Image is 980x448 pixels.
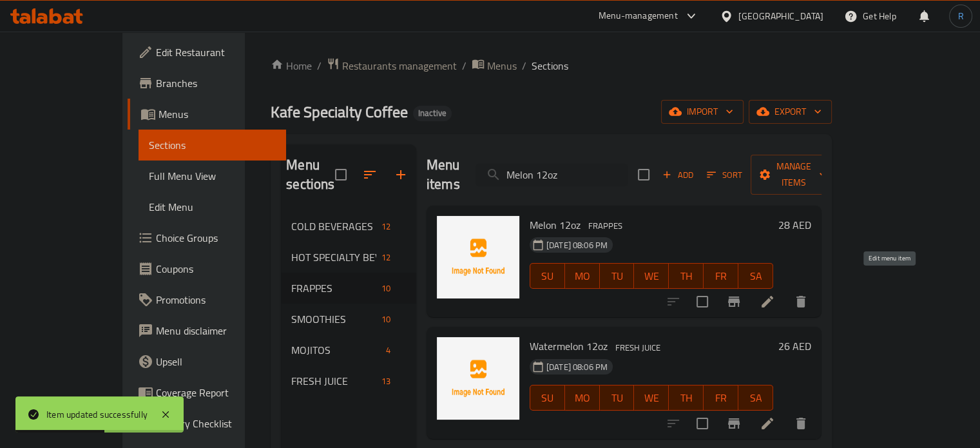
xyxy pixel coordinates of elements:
div: items [376,311,396,327]
div: FRAPPES [291,280,376,296]
span: 10 [376,313,396,326]
span: 10 [376,282,396,295]
button: FR [704,385,738,411]
span: 12 [376,220,396,233]
button: TH [669,385,704,411]
button: export [749,100,832,124]
span: WE [639,267,664,286]
li: / [317,58,322,73]
span: [DATE] 08:06 PM [541,239,613,251]
button: import [661,100,744,124]
a: Full Menu View [139,161,286,191]
a: Edit menu item [760,416,775,431]
button: delete [785,408,816,439]
span: Coupons [156,261,276,277]
button: Manage items [751,155,837,195]
span: TU [605,267,629,286]
a: Branches [128,68,286,99]
a: Sections [139,130,286,161]
div: FRESH JUICE13 [281,365,416,396]
input: search [476,164,628,186]
div: items [376,373,396,389]
button: Add section [385,159,416,190]
span: SA [744,389,768,407]
span: Menus [159,106,276,122]
span: MO [570,267,595,286]
span: R [957,9,963,23]
span: Sort sections [354,159,385,190]
a: Promotions [128,284,286,315]
button: TU [600,385,635,411]
div: Item updated successfully [46,407,148,422]
button: Sort [704,165,745,185]
button: TH [669,263,704,289]
div: [GEOGRAPHIC_DATA] [738,9,823,23]
span: Manage items [761,159,827,191]
span: Sort items [698,165,751,185]
button: TU [600,263,635,289]
a: Grocery Checklist [128,408,286,439]
a: Restaurants management [327,57,457,74]
span: Melon 12oz [530,215,581,235]
button: MO [565,385,600,411]
span: MO [570,389,595,407]
span: FRESH JUICE [610,340,666,355]
a: Edit Restaurant [128,37,286,68]
a: Upsell [128,346,286,377]
a: Menus [472,57,517,74]
span: SMOOTHIES [291,311,376,327]
span: Kafe Specialty Coffee [271,97,408,126]
h2: Menu items [427,155,460,194]
div: items [376,249,396,265]
img: Melon 12oz [437,216,519,298]
a: Menus [128,99,286,130]
button: delete [785,286,816,317]
span: Edit Restaurant [156,44,276,60]
div: FRESH JUICE [610,340,666,355]
span: import [671,104,733,120]
nav: Menu sections [281,206,416,402]
div: items [381,342,396,358]
span: Sections [532,58,568,73]
button: MO [565,263,600,289]
span: Promotions [156,292,276,307]
span: 12 [376,251,396,264]
button: WE [634,263,669,289]
span: Inactive [413,108,452,119]
div: Menu-management [599,8,678,24]
div: items [376,280,396,296]
img: Watermelon 12oz [437,337,519,420]
span: SU [535,389,560,407]
span: Edit Menu [149,199,276,215]
span: export [759,104,821,120]
a: Coverage Report [128,377,286,408]
button: Add [657,165,698,185]
button: SA [738,385,773,411]
span: Select section [630,161,657,188]
div: HOT SPECIALTY BEVERAGES [291,249,376,265]
span: Select all sections [327,161,354,188]
nav: breadcrumb [271,57,832,74]
div: Inactive [413,106,452,121]
a: Edit Menu [139,191,286,222]
span: COLD BEVERAGES [291,219,376,234]
span: FRAPPES [583,219,628,233]
span: TU [605,389,629,407]
div: SMOOTHIES10 [281,304,416,335]
span: MOJITOS [291,342,381,358]
h2: Menu sections [286,155,335,194]
div: HOT SPECIALTY BEVERAGES12 [281,242,416,273]
button: WE [634,385,669,411]
span: TH [674,267,698,286]
span: FR [709,389,733,407]
span: Menu disclaimer [156,323,276,338]
span: FRESH JUICE [291,373,376,389]
span: Full Menu View [149,168,276,184]
span: SU [535,267,560,286]
span: 4 [381,344,396,356]
li: / [462,58,466,73]
button: Branch-specific-item [718,408,749,439]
